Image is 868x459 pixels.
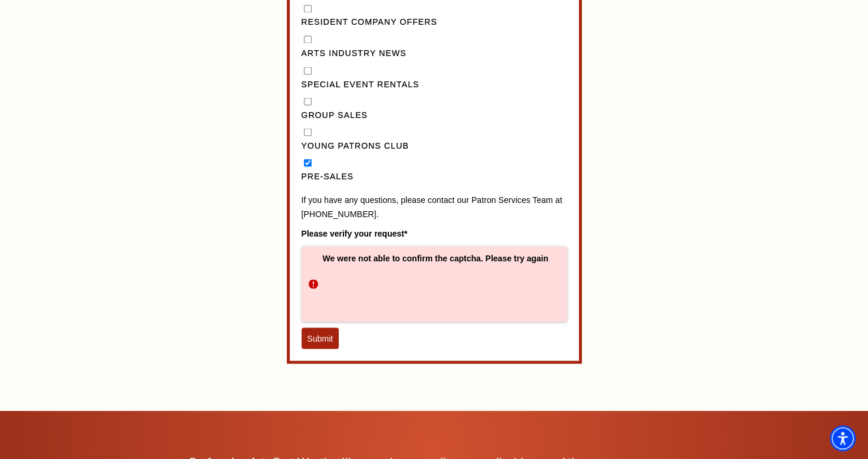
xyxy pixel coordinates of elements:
[302,246,567,322] div: We were not able to confirm the captcha. Please try again
[302,108,567,122] label: Group Sales
[302,227,567,240] label: Please verify your request*
[302,47,567,61] label: Arts Industry News
[302,193,567,221] p: If you have any questions, please contact our Patron Services Team at [PHONE_NUMBER].
[302,327,339,349] button: Submit
[323,263,502,309] iframe: reCAPTCHA
[302,77,567,91] label: Special Event Rentals
[830,425,856,451] div: Accessibility Menu
[302,169,567,183] label: Pre-Sales
[302,15,567,29] label: Resident Company Offers
[302,139,567,153] label: Young Patrons Club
